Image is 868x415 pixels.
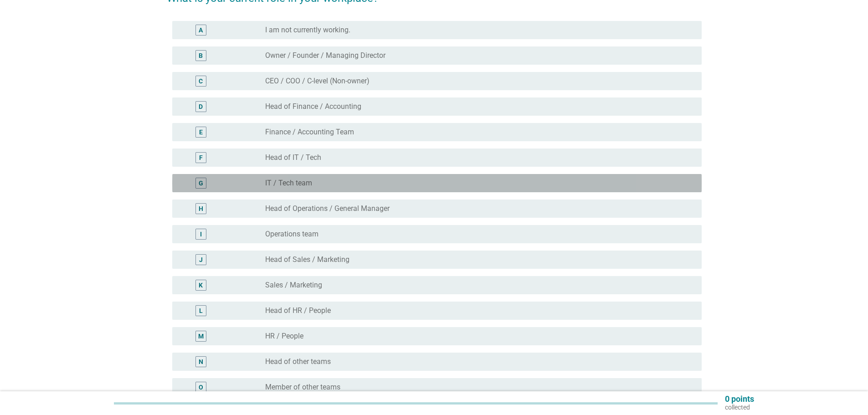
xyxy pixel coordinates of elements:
div: H [199,204,203,214]
div: G [199,179,203,188]
label: IT / Tech team [265,179,312,188]
label: Head of Operations / General Manager [265,204,390,213]
div: E [199,128,203,137]
div: B [199,51,203,61]
div: L [199,306,203,316]
div: D [199,102,203,112]
label: Member of other teams [265,383,340,392]
label: CEO / COO / C-level (Non-owner) [265,77,370,86]
label: Head of HR / People [265,306,331,315]
div: O [199,383,203,392]
p: collected [725,403,754,411]
label: Head of IT / Tech [265,153,321,162]
label: Finance / Accounting Team [265,128,354,137]
div: A [199,26,203,35]
label: Operations team [265,230,318,239]
label: HR / People [265,332,303,341]
label: I am not currently working. [265,26,350,35]
div: K [199,281,203,290]
label: Head of Sales / Marketing [265,255,349,264]
div: I [200,230,202,239]
label: Head of Finance / Accounting [265,102,361,111]
div: J [199,255,203,265]
div: F [199,153,203,163]
label: Owner / Founder / Managing Director [265,51,385,60]
label: Sales / Marketing [265,281,322,290]
p: 0 points [725,395,754,403]
div: M [198,332,204,341]
label: Head of other teams [265,357,331,366]
div: N [199,357,203,367]
div: C [199,77,203,86]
